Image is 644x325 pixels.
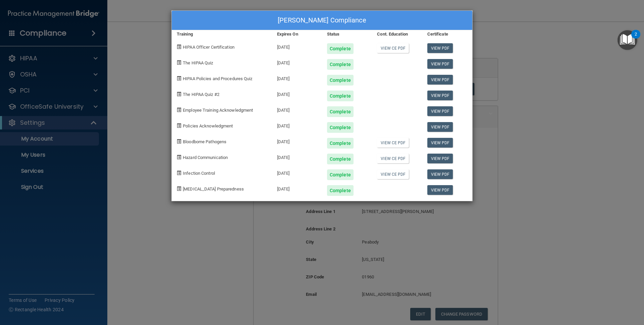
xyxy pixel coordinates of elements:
[183,155,228,160] span: Hazard Communication
[272,117,322,133] div: [DATE]
[322,30,372,38] div: Status
[427,91,453,100] a: View PDF
[427,43,453,53] a: View PDF
[377,169,409,179] a: View CE PDF
[327,122,354,133] div: Complete
[183,186,244,192] span: [MEDICAL_DATA] Preparedness
[183,139,226,144] span: Bloodborne Pathogens
[377,154,409,163] a: View CE PDF
[427,75,453,85] a: View PDF
[272,149,322,164] div: [DATE]
[183,60,213,65] span: The HIPAA Quiz
[377,43,409,53] a: View CE PDF
[327,75,354,86] div: Complete
[528,277,636,304] iframe: Drift Widget Chat Controller
[427,154,453,163] a: View PDF
[272,133,322,149] div: [DATE]
[327,185,354,196] div: Complete
[183,171,215,176] span: Infection Control
[327,91,354,101] div: Complete
[427,59,453,69] a: View PDF
[372,30,422,38] div: Cont. Education
[183,108,253,113] span: Employee Training Acknowledgment
[327,138,354,149] div: Complete
[272,86,322,101] div: [DATE]
[272,180,322,196] div: [DATE]
[272,38,322,54] div: [DATE]
[272,101,322,117] div: [DATE]
[183,123,233,128] span: Policies Acknowledgment
[272,164,322,180] div: [DATE]
[183,45,234,50] span: HIPAA Officer Certification
[327,106,354,117] div: Complete
[272,30,322,38] div: Expires On
[327,59,354,70] div: Complete
[183,92,219,97] span: The HIPAA Quiz #2
[327,43,354,54] div: Complete
[635,34,637,43] div: 2
[618,30,637,50] button: Open Resource Center, 2 new notifications
[272,54,322,70] div: [DATE]
[172,30,272,38] div: Training
[427,122,453,132] a: View PDF
[327,154,354,164] div: Complete
[327,169,354,180] div: Complete
[427,185,453,195] a: View PDF
[272,70,322,86] div: [DATE]
[377,138,409,148] a: View CE PDF
[172,11,472,30] div: [PERSON_NAME] Compliance
[422,30,472,38] div: Certificate
[183,76,252,81] span: HIPAA Policies and Procedures Quiz
[427,169,453,179] a: View PDF
[427,106,453,116] a: View PDF
[427,138,453,148] a: View PDF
